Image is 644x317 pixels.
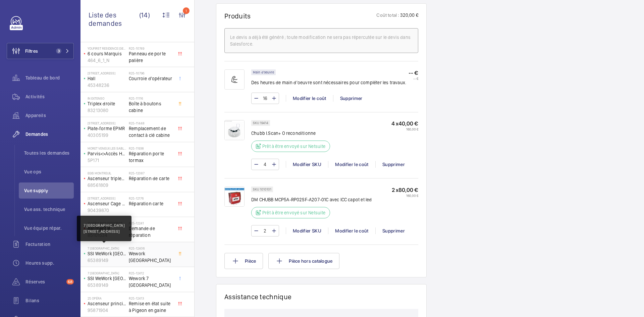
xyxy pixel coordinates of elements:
[24,206,74,213] span: Vue ass. technique
[7,43,74,59] button: Filtres3
[88,182,126,189] p: 68561809
[88,171,126,175] p: EGIS MONTREUIL
[88,246,126,250] p: 7 [GEOGRAPHIC_DATA]
[88,157,126,164] p: 5P171
[253,122,268,124] p: SKU 19414
[129,100,173,114] span: Boîte à boutons cabine
[129,275,173,288] span: Wework 7 [GEOGRAPHIC_DATA]
[25,131,74,138] span: Demandes
[286,95,333,102] div: Modifier le coût
[129,75,173,82] span: Courroie d'opérateur
[24,225,74,231] span: Vue équipe répar.
[88,257,126,264] p: 65389149
[253,188,271,191] p: SKU 1010101
[262,209,326,216] p: Prêt à être envoyé sur Netsuite
[84,228,125,234] p: [STREET_ADDRESS]
[129,175,173,182] span: Réparation de carte
[88,107,126,114] p: 83213080
[129,121,173,125] h2: R25-11448
[230,34,413,47] div: Le devis a déjà été généré ; toute modification ne sera pas répercutée sur le devis dans Salesforce.
[129,300,173,314] span: Remise en état suite à Pigeon en gaine
[286,161,328,168] div: Modifier SKU
[88,71,126,75] p: [STREET_ADDRESS]
[25,241,74,248] span: Facturation
[333,95,369,102] div: Supprimer
[88,82,126,89] p: 45348236
[129,171,173,175] h2: R25-12087
[391,127,418,131] p: 160,00 €
[56,48,61,54] span: 3
[251,196,372,203] p: DM CHUBB MCP5A-RP02SF-A207-01C avec ICC capot et led
[262,143,326,150] p: Prêt à être envoyé sur Netsuite
[88,150,126,157] p: Parvis<>Accès Hall BV
[24,187,74,194] span: Vue supply
[25,112,74,119] span: Appareils
[129,150,173,164] span: Réparation porte tormax
[253,71,274,73] p: Main d'oeuvre
[25,278,64,285] span: Réserves
[88,307,126,314] p: 95871904
[129,271,173,275] h2: R25-12412
[224,253,263,269] button: Pièce
[88,57,126,64] p: 464_6_1_N
[88,196,126,200] p: [STREET_ADDRESS]
[25,260,74,266] span: Heures supp.
[286,227,328,234] div: Modifier SKU
[25,48,38,54] span: Filtres
[88,146,126,150] p: MORET VENEUX LES SABLONS
[88,100,126,107] p: Triplex droite
[88,125,126,132] p: Plate-forme EPMR
[409,69,418,76] p: -- €
[88,300,126,307] p: Ascenseur principal
[24,150,74,156] span: Toutes les demandes
[391,120,418,127] p: 4 x 40,00 €
[88,250,126,257] p: SSI WeWork [GEOGRAPHIC_DATA]
[25,74,74,81] span: Tableau de bord
[129,96,173,100] h2: R25-11116
[129,71,173,75] h2: R25-10796
[392,187,418,194] p: 2 x 80,00 €
[251,130,334,137] p: Chubb I.Scan+ O reconditionne
[375,227,412,234] div: Supprimer
[376,12,399,20] p: Coût total :
[88,46,126,50] p: YouFirst Residence [GEOGRAPHIC_DATA]
[84,222,125,228] p: 7 [GEOGRAPHIC_DATA]
[129,50,173,64] span: Panneau de porte palière
[66,279,74,284] span: 68
[88,271,126,275] p: 7 [GEOGRAPHIC_DATA]
[328,227,375,234] div: Modifier le coût
[129,200,173,207] span: Réparation carte
[129,246,173,250] h2: R25-12406
[88,200,126,207] p: Ascenseur Cage C Principal
[88,50,126,57] p: 6 cours Marquis
[129,125,173,139] span: Remplacement de contact à clé cabine
[129,296,173,300] h2: R25-12413
[88,207,126,214] p: 90439870
[89,11,139,28] span: Liste des demandes
[268,253,339,269] button: Pièce hors catalogue
[129,250,173,264] span: Wework [GEOGRAPHIC_DATA]
[129,46,173,50] h2: R25-10749
[88,175,126,182] p: Ascenseur triplex gauche A
[129,196,173,200] h2: R25-12176
[88,296,126,300] p: 25 Opéra
[88,282,126,288] p: 65389149
[224,120,245,140] img: 6u6qYjfsYbjESo0blGIQypVEnZsS3ctg6ulNPx878HW7QePN.png
[251,79,406,86] p: Des heures de main d'oeuvre sont nécessaires pour compléter les travaux.
[24,168,74,175] span: Vue ops
[129,221,173,225] h2: R25-12241
[392,194,418,198] p: 160,00 €
[88,96,126,100] p: IN EXTENSO
[88,75,126,82] p: Hall
[25,297,74,304] span: Bilans
[375,161,412,168] div: Supprimer
[129,225,173,239] span: Demande de réparation
[224,187,245,207] img: moVWFzK5Ux2NvkDolNqfWwkSyWgr4o-PL0A3bpvp_nszs1io.png
[328,161,375,168] div: Modifier le coût
[224,69,245,90] img: muscle-sm.svg
[399,12,418,20] p: 320,00 €
[88,121,126,125] p: [STREET_ADDRESS]
[129,146,173,150] h2: R25-11938
[409,76,418,81] p: -- €
[224,293,291,301] h1: Assistance technique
